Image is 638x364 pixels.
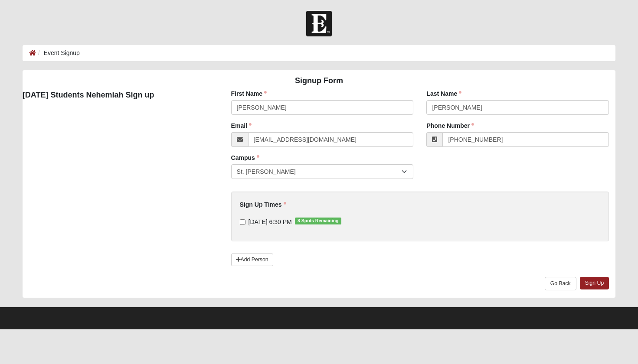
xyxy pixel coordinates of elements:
[240,219,245,225] input: [DATE] 6:30 PM8 Spots Remaining
[23,76,615,86] h4: Signup Form
[231,89,267,98] label: First Name
[231,153,259,162] label: Campus
[545,277,576,290] a: Go Back
[426,121,474,130] label: Phone Number
[426,89,461,98] label: Last Name
[306,11,332,36] img: Church of Eleven22 Logo
[240,200,286,209] label: Sign Up Times
[36,49,80,58] li: Event Signup
[249,218,292,225] span: [DATE] 6:30 PM
[23,91,154,99] strong: [DATE] Students Nehemiah Sign up
[231,253,273,266] a: Add Person
[295,218,341,224] span: 8 Spots Remaining
[231,121,252,130] label: Email
[580,277,609,289] a: Sign Up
